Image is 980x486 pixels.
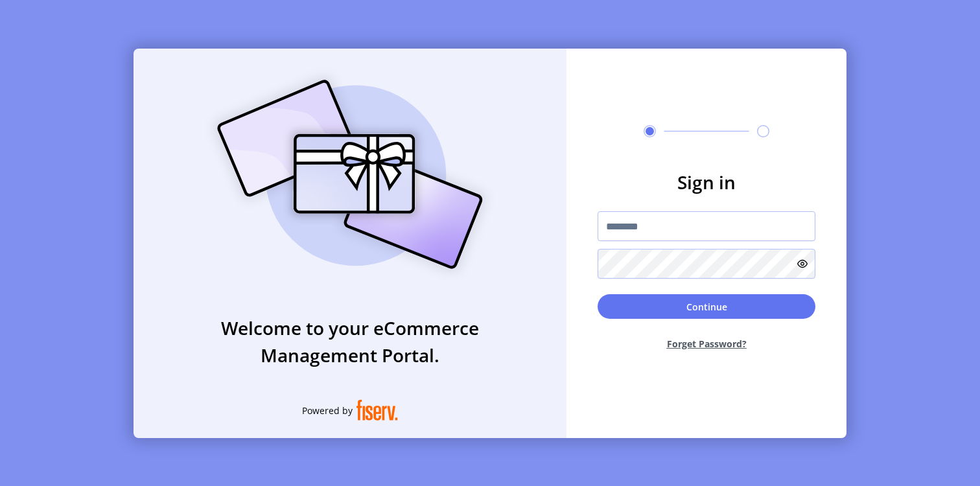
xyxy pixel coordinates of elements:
[302,404,353,417] span: Powered by
[598,168,815,196] h3: Sign in
[198,65,502,283] img: card_Illustration.svg
[598,327,815,361] button: Forget Password?
[598,294,815,319] button: Continue
[134,314,566,369] h3: Welcome to your eCommerce Management Portal.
